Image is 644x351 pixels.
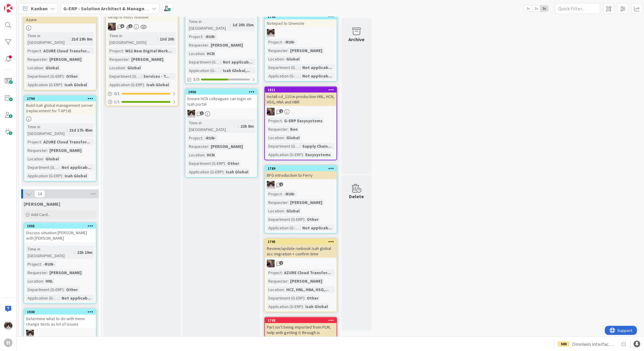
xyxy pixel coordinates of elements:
span: : [47,56,48,63]
span: : [204,50,205,57]
span: Kanban [31,5,48,12]
span: : [304,216,305,223]
div: Location [187,152,204,158]
span: : [141,73,142,80]
div: Install cd_110 in production HNL, HCN, HSG, HNA and HBR [265,93,337,106]
div: Location [187,50,204,57]
div: 22h 8m [239,123,255,130]
div: G-ERP Easysystems [283,117,324,124]
span: 1 / 1 [114,99,120,105]
div: Global [285,208,301,214]
span: : [62,81,63,88]
div: -RUN- [283,191,297,197]
div: Location [267,134,284,141]
span: 1 [279,261,283,265]
div: Discuss situation [PERSON_NAME] with [PERSON_NAME] [24,229,96,242]
div: 1956 [188,90,257,94]
div: Department (G-ERP) [187,59,220,65]
div: Application (G-ERP) [187,169,223,175]
div: [PERSON_NAME] [48,56,83,63]
div: AZURE Cloud Transfor... [42,139,92,145]
span: 2 [279,109,283,113]
img: Kv [187,110,195,118]
span: : [69,36,70,42]
div: Requester [267,126,288,133]
div: Requester [26,269,47,276]
div: Time in [GEOGRAPHIC_DATA] [26,32,69,46]
div: 1795 [265,239,337,244]
span: : [288,278,289,284]
div: Department (G-ERP) [267,216,304,223]
span: 2 [279,182,283,186]
div: Department (G-ERP) [267,295,304,301]
div: 21d 19h 8m [70,36,94,42]
div: Requester [187,143,208,150]
div: Application (G-ERP) [267,303,303,310]
div: 1789 [268,166,337,171]
div: Ensure HCN colleagues can login on Isah portal [186,95,257,108]
span: : [220,59,221,65]
div: Department (G-ERP) [26,73,64,80]
span: : [284,208,285,214]
div: Other [305,295,320,301]
span: : [202,135,203,141]
span: : [223,169,224,175]
div: 1795Review/update runbook Isah global acc migration + confirm time [265,239,337,258]
span: : [288,199,289,206]
span: 14 [35,190,45,198]
span: Kevin [24,201,60,207]
div: Not applicab... [301,225,334,231]
div: Department (G-ERP) [26,286,64,293]
div: Requester [187,42,208,48]
span: : [47,269,48,276]
div: Easysystems [304,151,332,158]
span: : [225,160,226,167]
img: Kv [4,322,12,330]
div: 1789BFG introduction to Ferry [265,166,337,179]
div: Isah Global [145,81,170,88]
div: Project [267,269,282,276]
div: [PERSON_NAME] [289,278,324,284]
div: Project [267,39,282,45]
div: 22h 19m [75,249,94,256]
div: 1811Install cd_110 in production HNL, HCN, HSG, HNA and HBR [265,87,337,106]
div: Review/update runbook Isah global acc migration + confirm time [265,244,337,258]
div: W11 New Digital Work... [124,48,173,54]
div: Location [26,278,43,284]
a: 1789BFG introduction to FerryKvProject:-RUN-Requester:[PERSON_NAME]Location:GlobalDepartment (G-E... [264,165,337,234]
b: G-ERP - Solution Architect & Management [63,5,156,11]
span: : [144,81,145,88]
div: Requester [267,278,288,284]
img: Kv [267,181,275,189]
div: HCN [205,152,216,158]
div: Requester [108,56,129,63]
div: Department (G-ERP) [267,64,300,71]
span: 1 [200,111,204,115]
span: : [43,156,44,162]
div: 1955Discuss situation [PERSON_NAME] with [PERSON_NAME] [24,223,96,242]
div: Kv [265,29,337,37]
div: Department (G-ERP) [108,73,141,80]
span: : [303,303,304,310]
span: : [303,151,304,158]
div: Time in [GEOGRAPHIC_DATA] [187,18,230,31]
div: Build Isah global management server (replacement for T-AP16) [24,101,96,115]
div: H [4,339,12,347]
div: Kv [265,181,337,189]
div: Time in [GEOGRAPHIC_DATA] [26,246,75,259]
div: 1794Build Isah global management server (replacement for T-AP16) [24,96,96,115]
div: 1/1 [106,98,178,106]
div: Project [26,261,41,267]
div: 1956 [186,89,257,95]
div: 1811 [265,87,337,93]
div: 1955 [24,223,96,229]
span: : [59,295,60,301]
div: Department (G-ERP) [267,143,300,149]
div: Isah Global [63,172,89,179]
div: -RUN- [203,33,217,40]
span: 1x [524,5,532,11]
div: Project [187,135,202,141]
div: 1768 [265,318,337,323]
div: BFG introduction to Ferry [265,171,337,179]
span: : [41,139,42,145]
